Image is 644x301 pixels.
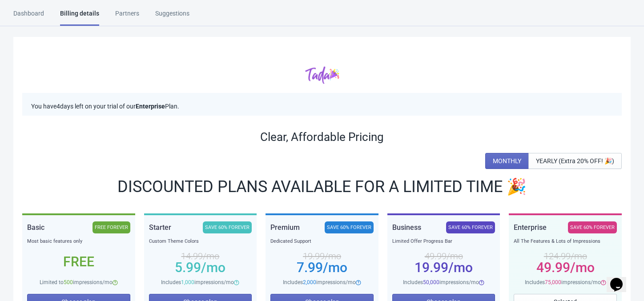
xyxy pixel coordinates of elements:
[270,253,374,260] div: 19.99 /mo
[161,279,234,285] span: Includes impressions/mo
[485,153,529,169] button: MONTHLY
[22,180,622,194] div: DISCOUNTED PLANS AVAILABLE FOR A LIMITED TIME 🎉
[423,279,439,285] span: 50,000
[514,253,617,260] div: 124.99 /mo
[305,66,339,84] img: tadacolor.png
[93,221,130,233] div: FREE FOREVER
[270,221,300,233] div: Premium
[403,279,479,285] span: Includes impressions/mo
[115,9,139,24] div: Partners
[22,130,622,144] div: Clear, Affordable Pricing
[392,253,495,260] div: 49.99 /mo
[155,9,189,24] div: Suggestions
[392,264,495,271] div: 19.99
[525,279,601,285] span: Includes impressions/mo
[149,237,252,246] div: Custom Theme Colors
[568,221,617,233] div: SAVE 60% FOREVER
[31,102,613,111] p: You have 4 days left on your trial of our Plan.
[514,264,617,271] div: 49.99
[149,253,252,260] div: 14.99 /mo
[446,221,495,233] div: SAVE 60% FOREVER
[514,237,617,246] div: All The Features & Lots of Impressions
[570,260,595,275] span: /mo
[392,237,495,246] div: Limited Offer Progress Bar
[13,9,44,24] div: Dashboard
[448,260,473,275] span: /mo
[201,260,225,275] span: /mo
[27,278,130,287] div: Limited to impressions/mo
[64,279,73,285] span: 500
[136,103,165,110] b: Enterprise
[27,237,130,246] div: Most basic features only
[203,221,252,233] div: SAVE 60% FOREVER
[323,260,347,275] span: /mo
[514,221,547,233] div: Enterprise
[60,9,99,26] div: Billing details
[27,221,44,233] div: Basic
[270,237,374,246] div: Dedicated Support
[303,279,316,285] span: 2,000
[325,221,374,233] div: SAVE 60% FOREVER
[283,279,356,285] span: Includes impressions/mo
[607,265,635,292] iframe: chat widget
[27,258,130,265] div: Free
[528,153,622,169] button: YEARLY (Extra 20% OFF! 🎉)
[392,221,421,233] div: Business
[545,279,561,285] span: 75,000
[149,221,171,233] div: Starter
[270,264,374,271] div: 7.99
[149,264,252,271] div: 5.99
[536,157,614,165] span: YEARLY (Extra 20% OFF! 🎉)
[493,157,521,165] span: MONTHLY
[181,279,194,285] span: 1,000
